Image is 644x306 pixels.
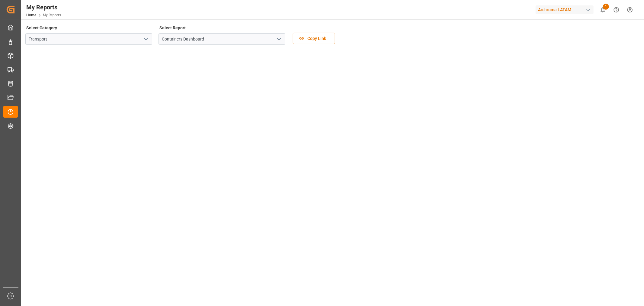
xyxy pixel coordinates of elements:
button: open menu [274,34,283,44]
span: Copy Link [304,35,329,42]
button: open menu [141,34,150,44]
div: My Reports [26,3,61,12]
div: Archroma LATAM [536,5,594,14]
span: 1 [603,4,609,10]
button: Help Center [610,3,623,17]
button: show 1 new notifications [596,3,610,17]
a: Home [26,13,36,17]
label: Select Report [159,24,187,32]
button: Archroma LATAM [536,4,596,15]
button: Copy Link [293,33,335,44]
label: Select Category [25,24,58,32]
input: Type to search/select [159,33,285,45]
input: Type to search/select [25,33,152,45]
